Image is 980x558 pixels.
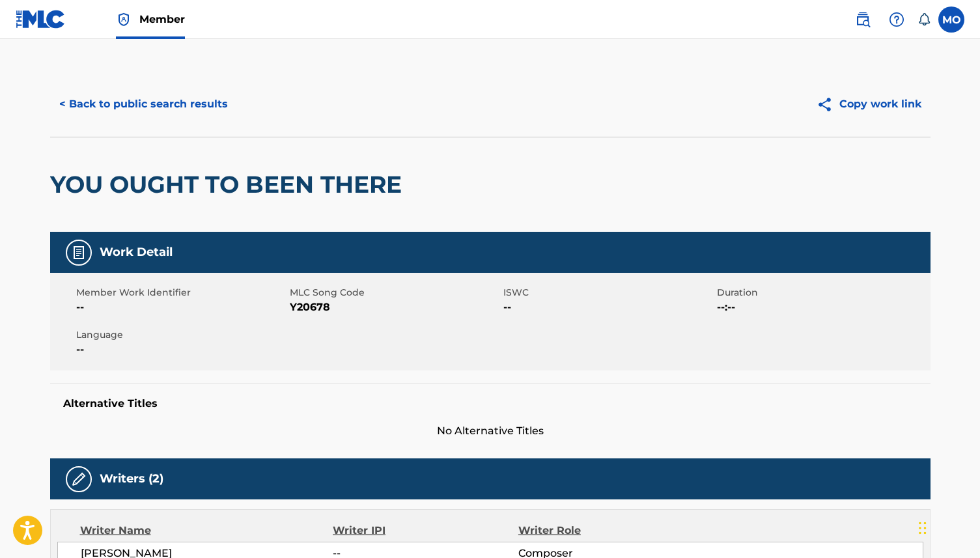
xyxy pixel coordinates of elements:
[503,300,714,315] span: --
[16,10,66,29] img: MLC Logo
[71,245,87,260] img: Work Detail
[917,13,931,26] div: Notifications
[850,7,876,33] a: Public Search
[50,423,931,439] span: No Alternative Titles
[855,12,871,27] img: search
[333,523,518,538] div: Writer IPI
[717,286,927,300] span: Duration
[71,471,87,487] img: Writers
[807,88,931,120] button: Copy work link
[63,397,917,410] h5: Alternative Titles
[290,286,500,300] span: MLC Song Code
[938,7,964,33] div: User Menu
[100,245,173,260] h5: Work Detail
[919,509,927,548] div: Drag
[518,523,687,538] div: Writer Role
[100,471,163,486] h5: Writers (2)
[76,342,287,357] span: --
[817,96,839,113] img: Copy work link
[116,12,132,27] img: Top Rightsholder
[915,495,980,558] iframe: Chat Widget
[503,286,714,300] span: ISWC
[139,12,185,27] span: Member
[76,300,287,315] span: --
[884,7,910,33] div: Help
[50,88,237,120] button: < Back to public search results
[80,523,333,538] div: Writer Name
[717,300,927,315] span: --:--
[889,12,904,27] img: help
[290,300,500,315] span: Y20678
[76,328,287,342] span: Language
[76,286,287,300] span: Member Work Identifier
[50,170,408,199] h2: YOU OUGHT TO BEEN THERE
[944,362,980,467] iframe: Resource Center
